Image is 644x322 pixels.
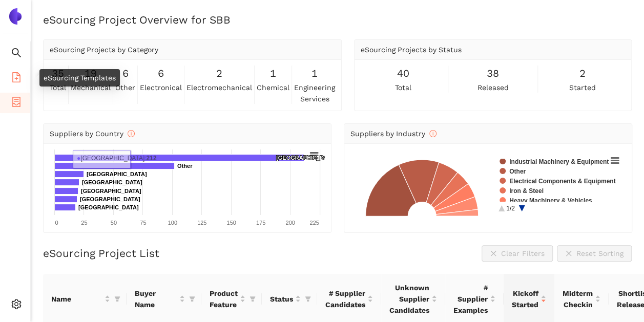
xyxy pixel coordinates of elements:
[389,282,429,316] span: Unknown Supplier Candidates
[509,187,544,195] text: Iron & Steel
[210,288,238,310] span: Product Feature
[477,82,509,93] span: released
[509,158,609,165] text: Industrial Machinery & Equipment
[43,246,159,261] h2: eSourcing Project List
[114,296,120,302] span: filter
[87,171,147,177] text: [GEOGRAPHIC_DATA]
[177,163,193,169] text: Other
[325,288,365,310] span: # Supplier Candidates
[82,179,142,185] text: [GEOGRAPHIC_DATA]
[71,82,111,93] span: mechanical
[429,130,437,137] span: info-circle
[250,296,256,302] span: filter
[135,288,177,310] span: Buyer Name
[189,296,195,302] span: filter
[85,66,97,81] span: 19
[361,46,462,54] span: eSourcing Projects by Status
[270,293,293,305] span: Status
[78,204,139,210] text: [GEOGRAPHIC_DATA]
[140,220,146,226] text: 75
[509,197,592,204] text: Heavy Machinery & Vehicles
[311,66,318,81] span: 1
[55,220,58,226] text: 0
[509,168,526,175] text: Other
[270,66,276,81] span: 1
[158,66,164,81] span: 6
[303,291,313,307] span: filter
[197,220,206,226] text: 125
[557,245,632,262] button: closeReset Sorting
[81,188,141,194] text: [GEOGRAPHIC_DATA]
[216,66,222,81] span: 2
[39,69,120,87] div: eSourcing Templates
[11,295,22,316] span: setting
[395,82,411,93] span: total
[122,66,129,81] span: 6
[256,220,265,226] text: 175
[397,66,409,81] span: 40
[168,220,177,226] text: 100
[50,46,158,54] span: eSourcing Projects by Category
[7,8,24,25] img: Logo
[509,178,615,185] text: Electrical Components & Equipment
[43,12,632,27] h2: eSourcing Project Overview for SBB
[453,282,488,316] span: # Supplier Examples
[50,82,66,93] span: total
[186,82,252,93] span: electromechanical
[11,44,22,65] span: search
[128,130,135,137] span: info-circle
[115,82,135,93] span: other
[563,288,593,310] span: Midterm Checkin
[247,286,258,312] span: filter
[285,220,295,226] text: 200
[482,245,553,262] button: closeClear Filters
[579,66,586,81] span: 2
[140,82,182,93] span: electronical
[512,288,538,310] span: Kickoff Started
[350,130,437,138] span: Suppliers by Industry
[11,69,22,89] span: file-add
[226,220,236,226] text: 150
[80,196,140,202] text: [GEOGRAPHIC_DATA]
[112,291,122,307] span: filter
[11,93,22,114] span: container
[257,82,289,93] span: chemical
[569,82,596,93] span: started
[52,66,64,81] span: 35
[187,286,197,312] span: filter
[294,82,335,104] span: engineering services
[276,155,337,161] text: [GEOGRAPHIC_DATA]
[111,220,117,226] text: 50
[487,66,499,81] span: 38
[50,130,135,138] span: Suppliers by Country
[81,220,87,226] text: 25
[309,220,319,226] text: 225
[305,296,311,302] span: filter
[506,205,515,212] text: 1/2
[51,293,102,305] span: Name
